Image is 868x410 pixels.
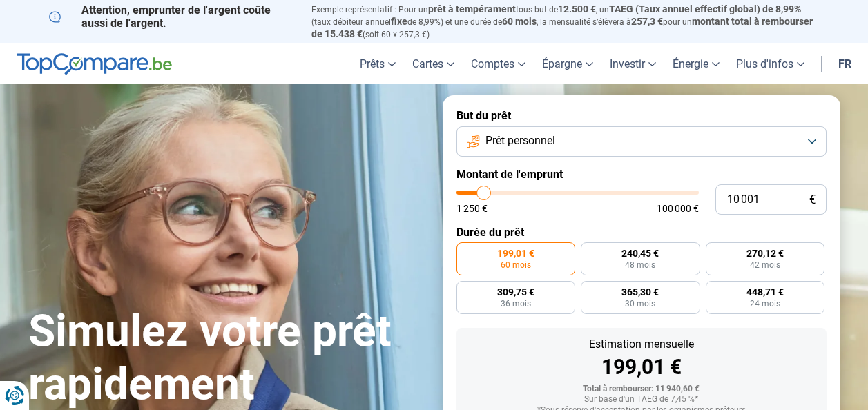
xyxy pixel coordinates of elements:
span: TAEG (Taux annuel effectif global) de 8,99% [609,3,801,14]
div: Estimation mensuelle [467,339,816,350]
a: Cartes [404,43,463,84]
span: 199,01 € [497,248,534,258]
label: Durée du prêt [456,226,827,239]
span: 1 250 € [456,204,488,213]
span: fixe [391,16,407,27]
a: Épargne [534,43,601,84]
span: 24 mois [750,300,780,308]
span: 257,3 € [631,16,663,27]
div: Sur base d'un TAEG de 7,45 %* [467,395,816,404]
span: € [809,194,816,206]
span: 42 mois [750,261,780,269]
img: TopCompare [17,53,172,75]
p: Attention, emprunter de l'argent coûte aussi de l'argent. [49,3,295,30]
button: Prêt personnel [456,126,827,157]
span: 240,45 € [621,248,659,258]
span: 48 mois [625,261,655,269]
span: 60 mois [501,261,531,269]
a: Comptes [463,43,534,84]
span: 100 000 € [657,204,699,213]
span: Prêt personnel [485,133,555,148]
div: 199,01 € [467,357,816,378]
a: Énergie [664,43,728,84]
span: 36 mois [501,300,531,308]
p: Exemple représentatif : Pour un tous but de , un (taux débiteur annuel de 8,99%) et une durée de ... [311,3,820,40]
a: Prêts [351,43,404,84]
span: 30 mois [625,300,655,308]
label: But du prêt [456,109,827,122]
span: 12.500 € [558,3,596,14]
span: 365,30 € [621,287,659,297]
span: 60 mois [502,16,537,27]
a: Investir [601,43,664,84]
span: 270,12 € [746,248,784,258]
a: fr [830,43,860,84]
a: Plus d'infos [728,43,813,84]
span: 309,75 € [497,287,534,297]
span: montant total à rembourser de 15.438 € [311,16,813,39]
span: prêt à tempérament [428,3,516,14]
span: 448,71 € [746,287,784,297]
div: Total à rembourser: 11 940,60 € [467,384,816,394]
label: Montant de l'emprunt [456,168,827,181]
